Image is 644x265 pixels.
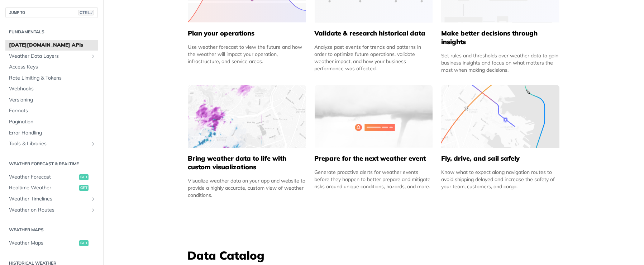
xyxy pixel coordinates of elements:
[9,184,77,191] span: Realtime Weather
[5,105,98,116] a: Formats
[5,172,98,183] a: Weather Forecastget
[5,183,98,193] a: Realtime Weatherget
[9,174,77,181] span: Weather Forecast
[5,51,98,62] a: Weather Data LayersShow subpages for Weather Data Layers
[314,169,433,190] div: Generate proactive alerts for weather events before they happen to better prepare and mitigate ri...
[5,73,98,84] a: Rate Limiting & Tokens
[90,53,96,59] button: Show subpages for Weather Data Layers
[79,240,89,246] span: get
[9,129,96,137] span: Error Handling
[5,62,98,72] a: Access Keys
[90,207,96,213] button: Show subpages for Weather on Routes
[441,29,559,46] h5: Make better decisions through insights
[9,195,89,203] span: Weather Timelines
[188,177,306,199] div: Visualize weather data on your app and website to provide a highly accurate, custom view of weath...
[79,185,89,191] span: get
[9,207,89,214] span: Weather on Routes
[9,85,96,93] span: Webhooks
[79,174,89,180] span: get
[5,128,98,138] a: Error Handling
[78,10,94,15] span: CTRL-/
[441,52,559,74] div: Set rules and thresholds over weather data to gain business insights and focus on what matters th...
[9,96,96,104] span: Versioning
[188,154,306,171] h5: Bring weather data to life with custom visualizations
[5,84,98,94] a: Webhooks
[314,154,433,163] h5: Prepare for the next weather event
[441,154,559,163] h5: Fly, drive, and sail safely
[441,85,559,148] img: 994b3d6-mask-group-32x.svg
[188,43,306,65] div: Use weather forecast to view the future and how the weather will impact your operation, infrastru...
[314,29,433,38] h5: Validate & research historical data
[5,138,98,149] a: Tools & LibrariesShow subpages for Tools & Libraries
[188,85,306,148] img: 4463876-group-4982x.svg
[5,161,98,167] h2: Weather Forecast & realtime
[5,227,98,233] h2: Weather Maps
[5,95,98,105] a: Versioning
[5,40,98,51] a: [DATE][DOMAIN_NAME] APIs
[315,85,433,148] img: 2c0a313-group-496-12x.svg
[9,140,89,147] span: Tools & Libraries
[5,117,98,127] a: Pagination
[90,196,96,202] button: Show subpages for Weather Timelines
[9,107,96,114] span: Formats
[5,194,98,204] a: Weather TimelinesShow subpages for Weather Timelines
[5,29,98,35] h2: Fundamentals
[9,118,96,126] span: Pagination
[9,75,96,82] span: Rate Limiting & Tokens
[187,247,564,263] h3: Data Catalog
[5,7,98,18] button: JUMP TOCTRL-/
[90,141,96,147] button: Show subpages for Tools & Libraries
[5,205,98,216] a: Weather on RoutesShow subpages for Weather on Routes
[188,29,306,38] h5: Plan your operations
[314,43,433,72] div: Analyze past events for trends and patterns in order to optimize future operations, validate weat...
[9,42,96,49] span: [DATE][DOMAIN_NAME] APIs
[9,53,89,60] span: Weather Data Layers
[9,63,96,71] span: Access Keys
[441,169,559,190] div: Know what to expect along navigation routes to avoid shipping delayed and increase the safety of ...
[5,238,98,249] a: Weather Mapsget
[9,240,77,247] span: Weather Maps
